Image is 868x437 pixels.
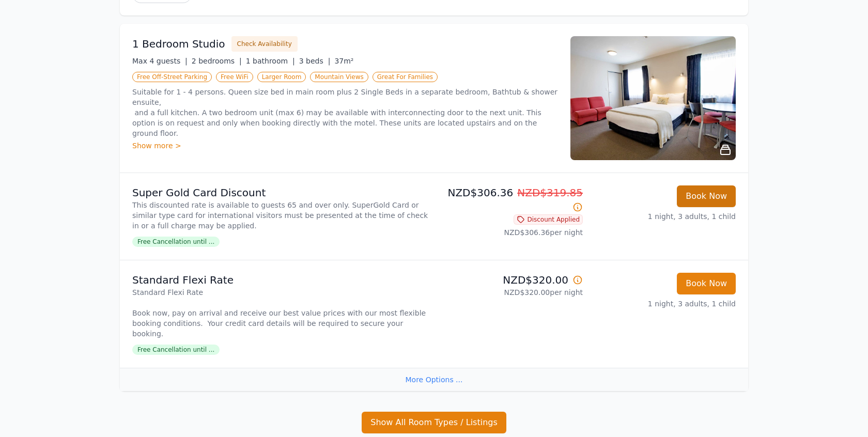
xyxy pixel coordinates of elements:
p: Standard Flexi Rate Book now, pay on arrival and receive our best value prices with our most flex... [132,287,430,339]
span: Great For Families [373,72,438,82]
button: Show All Room Types / Listings [362,412,506,433]
span: Free WiFi [216,72,253,82]
span: Free Cancellation until ... [132,345,220,355]
p: Super Gold Card Discount [132,185,430,200]
p: NZD$320.00 per night [438,287,583,298]
span: Larger Room [257,72,306,82]
p: NZD$306.36 [438,185,583,214]
p: 1 night, 3 adults, 1 child [591,299,736,309]
span: Discount Applied [514,214,583,225]
span: 3 beds | [299,57,331,65]
p: This discounted rate is available to guests 65 and over only. SuperGold Card or similar type card... [132,200,430,231]
p: Standard Flexi Rate [132,273,430,287]
p: NZD$306.36 per night [438,227,583,238]
div: Show more > [132,141,558,151]
p: 1 night, 3 adults, 1 child [591,211,736,222]
span: Max 4 guests | [132,57,188,65]
span: Mountain Views [310,72,368,82]
span: 37m² [334,57,353,65]
button: Check Availability [231,36,298,52]
button: Book Now [677,273,736,294]
h3: 1 Bedroom Studio [132,37,225,51]
span: 1 bathroom | [246,57,295,65]
p: NZD$320.00 [438,273,583,287]
button: Book Now [677,185,736,207]
span: 2 bedrooms | [192,57,242,65]
span: Free Off-Street Parking [132,72,212,82]
div: More Options ... [120,368,748,391]
p: Suitable for 1 - 4 persons. Queen size bed in main room plus 2 Single Beds in a separate bedroom,... [132,87,558,138]
span: Free Cancellation until ... [132,237,220,247]
span: NZD$319.85 [517,186,583,199]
